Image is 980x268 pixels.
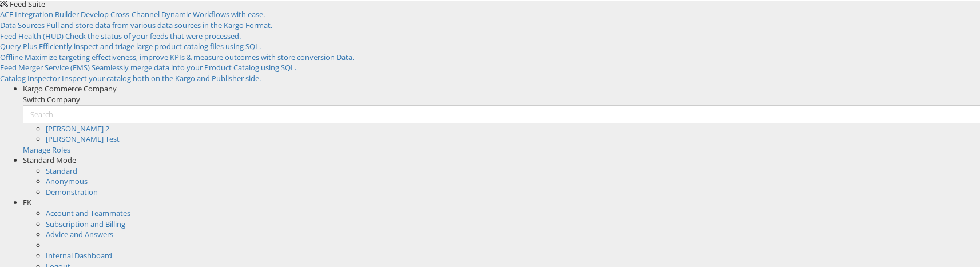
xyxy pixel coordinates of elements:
span: Kargo Commerce Company [23,82,117,93]
span: Maximize targeting effectiveness, improve KPIs & measure outcomes with store conversion Data. [25,51,354,61]
a: Internal Dashboard [46,249,112,259]
a: Subscription and Billing [46,218,125,228]
a: Anonymous [46,175,88,185]
a: Account and Teammates [46,207,130,217]
span: Standard Mode [23,154,76,164]
a: Advice and Answers [46,228,113,238]
span: Develop Cross-Channel Dynamic Workflows with ease. [81,8,265,18]
a: Demonstration [46,186,98,196]
span: Pull and store data from various data sources in the Kargo Format. [46,19,272,29]
a: [PERSON_NAME] 2 [46,122,109,133]
a: Manage Roles [23,143,70,154]
span: Efficiently inspect and triage large product catalog files using SQL. [39,40,261,50]
span: Inspect your catalog both on the Kargo and Publisher side. [62,72,261,82]
span: EK [23,196,31,206]
a: [PERSON_NAME] Test [46,133,120,143]
span: Check the status of your feeds that were processed. [65,30,241,40]
span: Seamlessly merge data into your Product Catalog using SQL. [92,61,296,71]
a: Standard [46,165,77,175]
